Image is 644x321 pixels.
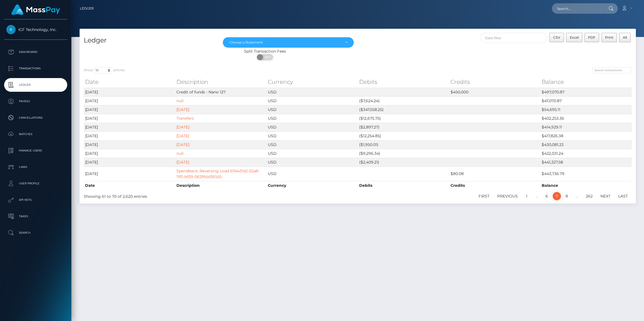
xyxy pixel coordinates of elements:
td: $497,070.87 [540,88,632,96]
td: $417,826.38 [540,131,632,140]
th: Credits [449,181,540,190]
a: Transfers [176,116,194,121]
th: Debits [358,76,449,87]
td: USD [266,149,358,158]
td: $430,081.23 [540,140,632,149]
td: $441,327.58 [540,158,632,167]
td: ($12,254.85) [358,131,449,140]
a: Ledger [80,3,94,14]
td: $80.08 [449,167,540,181]
p: Taxes [6,212,65,220]
p: Links [6,163,65,171]
td: $443,736.79 [540,167,632,181]
p: Search [6,229,65,237]
a: null [176,98,184,103]
th: Date [84,181,175,190]
a: [DATE] [176,125,189,130]
th: Date [84,76,175,87]
a: 6 [542,192,551,200]
span: Print [605,35,613,39]
td: [DATE] [84,140,175,149]
td: [DATE] [84,96,175,105]
td: [DATE] [84,88,175,96]
a: Last [615,192,631,200]
a: 262 [583,192,596,200]
span: OFF [260,54,274,60]
label: Show entries [84,67,125,73]
td: $450,000 [449,88,540,96]
td: ($1,950.01) [358,140,449,149]
span: ICF Technology, Inc. [4,27,67,32]
button: CSV [549,33,564,42]
input: Search... [552,3,603,14]
td: USD [266,96,358,105]
td: USD [266,140,358,149]
button: Choose a Statement [223,37,354,48]
th: Description [175,181,266,190]
span: PDF [588,35,595,39]
img: ICF Technology, Inc. [6,25,16,34]
a: Spendback: Reversing Load b74431d2-52a8-11f0-bf09-062f66d36555 [176,168,260,179]
button: All [619,33,631,42]
div: Choose a Statement [229,40,341,45]
p: Cancellations [6,114,65,122]
p: Transactions [6,64,65,73]
td: [DATE] [84,131,175,140]
a: null [176,151,184,156]
p: Dashboard [6,48,65,56]
th: Balance [540,76,632,87]
td: [DATE] [84,105,175,114]
td: $47,070.87 [540,96,632,105]
td: USD [266,114,358,123]
a: 8 [563,192,571,200]
a: Cancellations [4,111,67,125]
td: ($12,675.75) [358,114,449,123]
a: Next [597,192,614,200]
td: Credit of funds - Nano 127 [175,88,266,96]
button: PDF [584,33,599,42]
td: USD [266,158,358,167]
td: $414,929.11 [540,123,632,131]
button: Excel [566,33,582,42]
td: USD [266,167,358,181]
td: USD [266,131,358,140]
div: Split Transaction Fees [80,48,450,54]
a: [DATE] [176,107,189,112]
th: Currency [266,76,358,87]
a: Links [4,160,67,174]
th: Debits [358,181,449,190]
td: ($7,624.24) [358,96,449,105]
td: $54,695.11 [540,105,632,114]
div: Showing 61 to 70 of 2,620 entries [84,191,307,199]
a: [DATE] [176,142,189,147]
td: ($9,296.34) [358,149,449,158]
a: 1 [522,192,531,200]
button: Print [601,33,617,42]
p: Payees [6,97,65,105]
p: API Keys [6,196,65,204]
a: First [476,192,493,200]
td: USD [266,105,358,114]
td: $402,253.36 [540,114,632,123]
th: Balance [540,181,632,190]
a: [DATE] [176,160,189,165]
td: $432,031.24 [540,149,632,158]
a: [DATE] [176,133,189,138]
td: [DATE] [84,149,175,158]
span: All [623,35,627,39]
input: Search transactions [592,67,632,73]
a: Payees [4,94,67,108]
a: Search [4,226,67,240]
img: MassPay Logo [11,4,60,15]
td: ($2,409.21) [358,158,449,167]
p: Batches [6,130,65,138]
a: Manage Users [4,144,67,157]
a: Ledger [4,78,67,92]
a: Dashboard [4,45,67,59]
p: User Profile [6,179,65,188]
th: Currency [266,181,358,190]
a: API Keys [4,193,67,207]
a: Batches [4,127,67,141]
a: User Profile [4,177,67,190]
td: [DATE] [84,123,175,131]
